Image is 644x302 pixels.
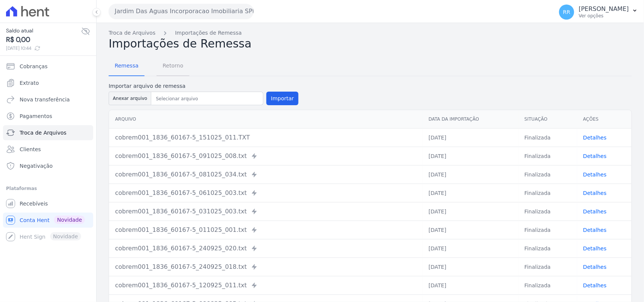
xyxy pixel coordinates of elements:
span: Cobranças [20,63,48,70]
th: Ações [577,110,632,129]
td: [DATE] [423,128,518,147]
th: Situação [518,110,577,129]
span: Remessa [110,58,143,73]
a: Importações de Remessa [175,29,242,37]
td: Finalizada [518,128,577,147]
span: Novidade [54,216,85,224]
td: [DATE] [423,165,518,184]
span: Retorno [158,58,188,73]
a: Nova transferência [3,92,93,107]
a: Detalhes [583,227,607,233]
button: Anexar arquivo [109,92,151,105]
span: Nova transferência [20,96,70,103]
nav: Breadcrumb [109,29,632,37]
div: cobrem001_1836_60167-5_081025_034.txt [115,170,417,179]
a: Detalhes [583,208,607,215]
span: Conta Hent [20,216,49,224]
p: Ver opções [579,13,629,19]
div: cobrem001_1836_60167-5_240925_020.txt [115,244,417,253]
div: cobrem001_1836_60167-5_240925_018.txt [115,262,417,271]
h2: Importações de Remessa [109,37,632,51]
a: Clientes [3,142,93,157]
a: Pagamentos [3,109,93,124]
span: R$ 0,00 [6,35,81,45]
button: RR [PERSON_NAME] Ver opções [553,2,644,23]
span: Pagamentos [20,112,52,120]
td: [DATE] [423,221,518,239]
p: [PERSON_NAME] [579,5,629,13]
div: cobrem001_1836_60167-5_061025_003.txt [115,189,417,198]
a: Extrato [3,75,93,90]
div: cobrem001_1836_60167-5_031025_003.txt [115,207,417,216]
td: Finalizada [518,165,577,184]
span: Saldo atual [6,27,81,35]
span: Troca de Arquivos [20,129,66,136]
a: Detalhes [583,264,607,270]
a: Conta Hent Novidade [3,213,93,228]
td: [DATE] [423,147,518,165]
div: cobrem001_1836_60167-5_091025_008.txt [115,152,417,161]
a: Troca de Arquivos [3,125,93,140]
div: cobrem001_1836_60167-5_011025_001.txt [115,225,417,235]
label: Importar arquivo de remessa [109,82,298,90]
th: Data da Importação [423,110,518,129]
span: RR [563,9,570,15]
td: Finalizada [518,221,577,239]
a: Troca de Arquivos [109,29,155,37]
td: Finalizada [518,239,577,258]
td: [DATE] [423,202,518,221]
div: cobrem001_1836_60167-5_120925_011.txt [115,281,417,290]
a: Recebíveis [3,196,93,211]
span: [DATE] 10:44 [6,45,81,52]
button: Jardim Das Aguas Incorporacao Imobiliaria SPE LTDA [109,4,254,19]
a: Detalhes [583,282,607,288]
a: Detalhes [583,245,607,251]
td: Finalizada [518,147,577,165]
nav: Sidebar [6,59,90,244]
a: Remessa [109,57,144,76]
a: Detalhes [583,135,607,141]
a: Negativação [3,158,93,173]
th: Arquivo [109,110,423,129]
a: Cobranças [3,59,93,74]
td: Finalizada [518,276,577,294]
td: Finalizada [518,202,577,221]
span: Extrato [20,79,39,87]
a: Detalhes [583,153,607,159]
span: Recebíveis [20,200,48,207]
td: [DATE] [423,184,518,202]
a: Detalhes [583,172,607,178]
input: Selecionar arquivo [153,94,261,103]
div: Plataformas [6,184,90,193]
td: [DATE] [423,239,518,258]
a: Retorno [157,57,189,76]
td: [DATE] [423,258,518,276]
td: Finalizada [518,184,577,202]
td: [DATE] [423,276,518,294]
a: Detalhes [583,190,607,196]
td: Finalizada [518,258,577,276]
span: Clientes [20,146,41,153]
button: Importar [266,92,298,105]
div: cobrem001_1836_60167-5_151025_011.TXT [115,133,417,142]
span: Negativação [20,162,53,170]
